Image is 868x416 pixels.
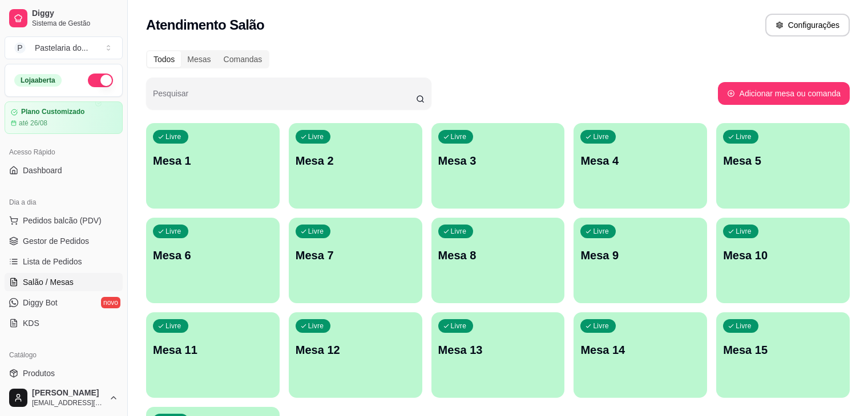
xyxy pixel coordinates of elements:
[165,321,181,331] p: Livre
[5,143,123,161] div: Acesso Rápido
[32,398,104,407] span: [EMAIL_ADDRESS][DOMAIN_NAME]
[146,218,280,303] button: LivreMesa 6
[736,227,752,236] p: Livre
[23,276,74,288] span: Salão / Mesas
[431,218,565,303] button: LivreMesa 8
[5,293,123,312] a: Diggy Botnovo
[716,218,850,303] button: LivreMesa 10
[146,312,280,398] button: LivreMesa 11
[146,16,264,34] h2: Atendimento Salão
[308,132,324,141] p: Livre
[431,123,565,209] button: LivreMesa 3
[23,235,89,247] span: Gestor de Pedidos
[580,153,700,169] p: Mesa 4
[431,312,565,398] button: LivreMesa 13
[289,123,422,209] button: LivreMesa 2
[574,123,707,209] button: LivreMesa 4
[723,342,843,358] p: Mesa 15
[5,161,123,180] a: Dashboard
[23,215,102,226] span: Pedidos balcão (PDV)
[593,132,609,141] p: Livre
[165,227,181,236] p: Livre
[580,342,700,358] p: Mesa 14
[723,247,843,263] p: Mesa 10
[5,384,123,411] button: [PERSON_NAME][EMAIL_ADDRESS][DOMAIN_NAME]
[181,51,217,67] div: Mesas
[23,297,58,308] span: Diggy Bot
[5,364,123,382] a: Produtos
[593,227,609,236] p: Livre
[21,108,84,116] article: Plano Customizado
[32,9,118,19] span: Diggy
[153,247,273,263] p: Mesa 6
[716,312,850,398] button: LivreMesa 15
[14,74,62,87] div: Loja aberta
[438,153,558,169] p: Mesa 3
[289,218,422,303] button: LivreMesa 7
[23,165,62,176] span: Dashboard
[147,51,181,67] div: Todos
[32,388,104,398] span: [PERSON_NAME]
[35,42,88,54] div: Pastelaria do ...
[14,42,26,54] span: P
[718,82,850,105] button: Adicionar mesa ou comanda
[5,193,123,211] div: Dia a dia
[32,19,118,28] span: Sistema de Gestão
[736,132,752,141] p: Livre
[296,342,415,358] p: Mesa 12
[451,227,467,236] p: Livre
[153,342,273,358] p: Mesa 11
[736,321,752,331] p: Livre
[153,153,273,169] p: Mesa 1
[5,252,123,271] a: Lista de Pedidos
[5,101,123,134] a: Plano Customizadoaté 26/08
[451,132,467,141] p: Livre
[723,153,843,169] p: Mesa 5
[23,317,39,329] span: KDS
[765,14,850,36] button: Configurações
[289,312,422,398] button: LivreMesa 12
[23,256,82,267] span: Lista de Pedidos
[23,368,55,379] span: Produtos
[308,227,324,236] p: Livre
[308,321,324,331] p: Livre
[5,346,123,364] div: Catálogo
[88,74,113,87] button: Alterar Status
[580,247,700,263] p: Mesa 9
[296,153,415,169] p: Mesa 2
[5,211,123,230] button: Pedidos balcão (PDV)
[19,119,47,128] article: até 26/08
[153,92,416,104] input: Pesquisar
[574,312,707,398] button: LivreMesa 14
[451,321,467,331] p: Livre
[593,321,609,331] p: Livre
[574,218,707,303] button: LivreMesa 9
[5,5,123,32] a: DiggySistema de Gestão
[5,273,123,291] a: Salão / Mesas
[296,247,415,263] p: Mesa 7
[5,36,123,59] button: Select a team
[217,51,269,67] div: Comandas
[165,132,181,141] p: Livre
[438,247,558,263] p: Mesa 8
[146,123,280,209] button: LivreMesa 1
[5,232,123,250] a: Gestor de Pedidos
[716,123,850,209] button: LivreMesa 5
[5,314,123,332] a: KDS
[438,342,558,358] p: Mesa 13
